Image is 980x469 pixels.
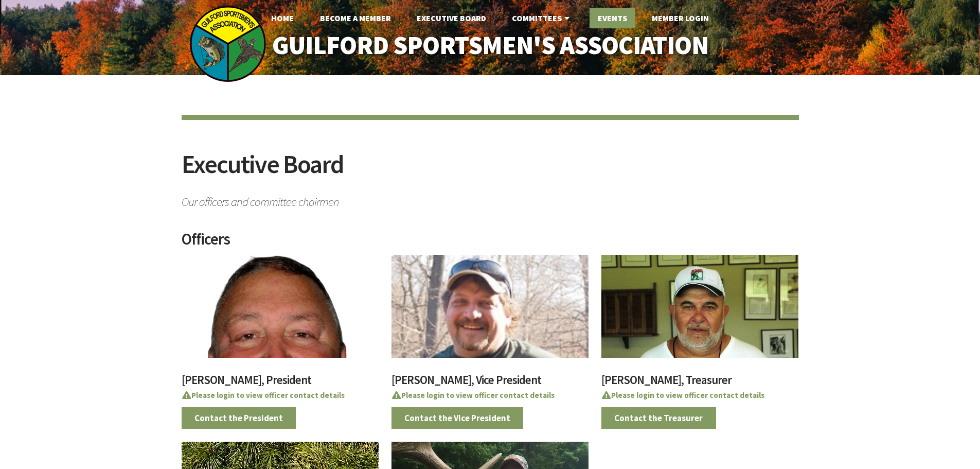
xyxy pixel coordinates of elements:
a: Home [263,8,302,28]
img: logo_sm.png [189,5,266,82]
a: Please login to view officer contact details [391,390,555,400]
span: Our officers and committee chairmen [182,190,799,208]
a: Committees [504,8,580,28]
a: Contact the President [182,407,296,429]
a: Please login to view officer contact details [601,390,764,400]
a: Guilford Sportsmen's Association [250,24,730,67]
a: Events [590,8,635,28]
h3: [PERSON_NAME], Treasurer [601,374,798,392]
h3: [PERSON_NAME], Vice President [391,374,589,392]
a: Become A Member [312,8,399,28]
a: Member Login [644,8,717,28]
a: Contact the Vice President [391,407,524,429]
h2: Officers [182,231,799,255]
h2: Executive Board [182,151,799,190]
a: Please login to view officer contact details [182,390,345,400]
h3: [PERSON_NAME], President [182,374,379,392]
a: Contact the Treasurer [601,407,716,429]
a: Executive Board [408,8,494,28]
